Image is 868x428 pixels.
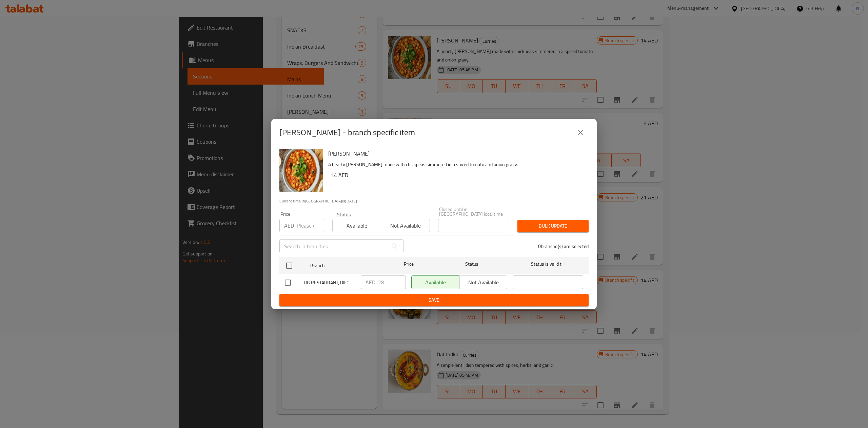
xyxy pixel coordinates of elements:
[279,149,323,192] img: Chana Masala
[513,260,583,268] span: Status is valid till
[384,221,427,231] span: Not available
[310,262,381,270] span: Branch
[328,160,583,169] p: A hearty [PERSON_NAME] made with chickpeas simmered in a spiced tomato and onion gravy.
[523,222,583,230] span: Bulk update
[378,275,406,289] input: Please enter price
[381,219,430,232] button: Not available
[538,243,589,250] p: 0 branche(s) are selected
[335,221,378,231] span: Available
[279,294,589,306] button: Save
[332,219,381,232] button: Available
[279,239,388,253] input: Search in branches
[304,279,355,287] span: UB RESTAURANT, DIFC
[297,219,324,232] input: Please enter price
[279,127,415,138] h2: [PERSON_NAME] - branch specific item
[386,260,431,268] span: Price
[331,170,583,180] h6: 14 AED
[279,198,589,204] p: Current time in [GEOGRAPHIC_DATA] is [DATE]
[517,220,589,232] button: Bulk update
[284,221,294,230] p: AED
[328,149,583,158] h6: [PERSON_NAME]
[366,278,375,286] p: AED
[572,124,589,141] button: close
[285,296,583,304] span: Save
[437,260,507,268] span: Status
